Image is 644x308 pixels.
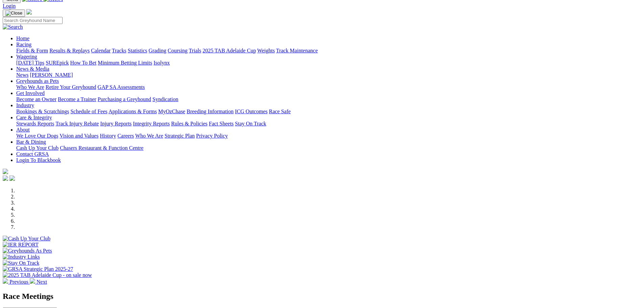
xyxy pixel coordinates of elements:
[16,133,641,139] div: About
[149,48,166,53] a: Grading
[196,133,228,139] a: Privacy Policy
[98,96,151,102] a: Purchasing a Greyhound
[16,54,37,60] a: Wagering
[3,292,641,301] h2: Race Meetings
[16,109,641,115] div: Industry
[158,109,185,114] a: MyOzChase
[100,121,132,126] a: Injury Reports
[26,9,32,15] img: logo-grsa-white.png
[16,60,44,66] a: [DATE] Tips
[46,60,69,66] a: SUREpick
[49,48,90,53] a: Results & Replays
[3,169,8,174] img: logo-grsa-white.png
[3,3,16,9] a: Login
[117,133,134,139] a: Careers
[16,84,641,90] div: Greyhounds as Pets
[16,72,641,78] div: News & Media
[30,278,35,284] img: chevron-right-pager-white.svg
[3,278,8,284] img: chevron-left-pager-white.svg
[16,127,30,133] a: About
[16,109,69,114] a: Bookings & Scratchings
[16,96,641,102] div: Get Involved
[187,109,234,114] a: Breeding Information
[3,248,52,254] img: Greyhounds As Pets
[16,35,29,41] a: Home
[109,109,157,114] a: Applications & Forms
[3,254,40,260] img: Industry Links
[257,48,275,53] a: Weights
[16,121,641,127] div: Care & Integrity
[55,121,99,126] a: Track Injury Rebate
[16,133,58,139] a: We Love Our Dogs
[16,60,641,66] div: Wagering
[30,279,47,285] a: Next
[209,121,234,126] a: Fact Sheets
[16,139,46,145] a: Bar & Dining
[3,9,25,17] button: Toggle navigation
[16,66,49,72] a: News & Media
[133,121,170,126] a: Integrity Reports
[58,96,96,102] a: Become a Trainer
[91,48,111,53] a: Calendar
[3,266,73,272] img: GRSA Strategic Plan 2025-27
[112,48,126,53] a: Tracks
[171,121,208,126] a: Rules & Policies
[70,60,97,66] a: How To Bet
[59,133,98,139] a: Vision and Values
[16,78,59,84] a: Greyhounds as Pets
[3,24,23,30] img: Search
[16,121,54,126] a: Stewards Reports
[98,84,145,90] a: GAP SA Assessments
[153,60,170,66] a: Isolynx
[16,90,45,96] a: Get Involved
[276,48,318,53] a: Track Maintenance
[202,48,256,53] a: 2025 TAB Adelaide Cup
[3,279,30,285] a: Previous
[269,109,290,114] a: Race Safe
[3,242,39,248] img: IER REPORT
[100,133,116,139] a: History
[16,84,44,90] a: Who We Are
[16,96,56,102] a: Become an Owner
[30,72,73,78] a: [PERSON_NAME]
[189,48,201,53] a: Trials
[5,10,22,16] img: Close
[16,151,49,157] a: Contact GRSA
[128,48,147,53] a: Statistics
[60,145,143,151] a: Chasers Restaurant & Function Centre
[16,48,641,54] div: Racing
[16,157,61,163] a: Login To Blackbook
[3,272,92,278] img: 2025 TAB Adelaide Cup - on sale now
[16,102,34,108] a: Industry
[9,175,15,181] img: twitter.svg
[3,260,39,266] img: Stay On Track
[46,84,96,90] a: Retire Your Greyhound
[16,115,52,120] a: Care & Integrity
[235,109,267,114] a: ICG Outcomes
[98,60,152,66] a: Minimum Betting Limits
[3,175,8,181] img: facebook.svg
[70,109,107,114] a: Schedule of Fees
[16,72,28,78] a: News
[152,96,178,102] a: Syndication
[235,121,266,126] a: Stay On Track
[9,279,28,285] span: Previous
[168,48,188,53] a: Coursing
[3,17,63,24] input: Search
[37,279,47,285] span: Next
[3,236,50,242] img: Cash Up Your Club
[16,48,48,53] a: Fields & Form
[165,133,195,139] a: Strategic Plan
[16,145,641,151] div: Bar & Dining
[16,42,31,47] a: Racing
[16,145,58,151] a: Cash Up Your Club
[135,133,163,139] a: Who We Are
